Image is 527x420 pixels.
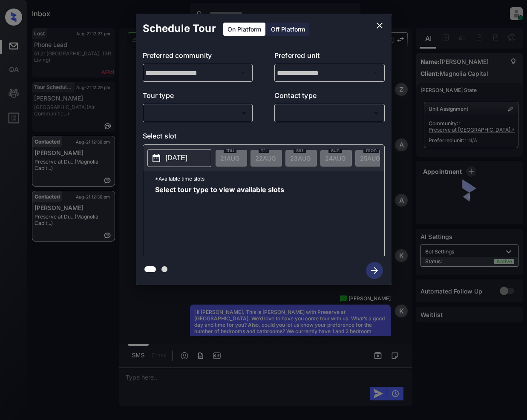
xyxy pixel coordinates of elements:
button: close [371,17,388,34]
p: Preferred unit [274,50,385,64]
p: *Available time slots [155,171,384,186]
span: Select tour type to view available slots [155,186,284,254]
p: Tour type [143,90,253,104]
div: On Platform [223,23,265,36]
button: [DATE] [147,149,211,167]
p: Select slot [143,131,385,144]
div: Off Platform [267,23,309,36]
p: [DATE] [166,153,187,163]
p: Contact type [274,90,385,104]
h2: Schedule Tour [136,14,223,43]
p: Preferred community [143,50,253,64]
